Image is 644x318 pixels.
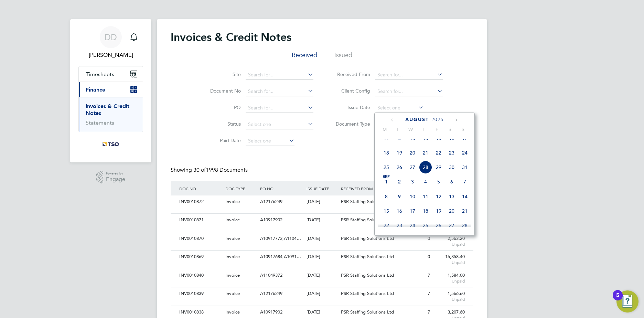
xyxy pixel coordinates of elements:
div: INV0010871 [178,214,224,226]
span: 12 [432,190,445,203]
span: 3 [406,175,419,188]
div: DOC NO [178,181,224,197]
div: [DATE] [305,214,340,226]
span: 30 of [193,167,206,173]
button: Timesheets [79,66,143,82]
span: 26 [432,219,445,232]
span: 25 [380,161,393,174]
label: Issue Date [331,104,370,110]
input: Search for... [246,70,313,80]
span: 1998 Documents [193,167,248,173]
span: 20 [445,204,458,218]
a: Statements [86,119,114,126]
span: 7 [458,175,471,188]
span: Unpaid [433,242,465,247]
span: PSR Staffing Solutions Ltd [341,217,394,223]
span: Unpaid [433,260,465,265]
div: INV0010870 [178,232,224,245]
span: 22 [432,146,445,159]
span: 19 [432,204,445,218]
li: Received [292,51,317,63]
span: 5 [432,175,445,188]
a: Invoices & Credit Notes [86,103,129,116]
span: 7 [428,272,430,278]
span: 23 [445,146,458,159]
span: 30 [445,161,458,174]
span: PSR Staffing Solutions Ltd [341,272,394,278]
span: 17 [406,204,419,218]
span: 1 [380,175,393,188]
input: Search for... [246,87,313,96]
span: 17 [458,132,471,145]
a: Go to home page [78,139,143,150]
span: T [417,126,430,132]
li: Issued [334,51,352,63]
input: Search for... [375,70,443,80]
button: Open Resource Center, 5 new notifications [616,290,638,312]
span: PSR Staffing Solutions Ltd [341,199,394,204]
div: [DATE] [305,232,340,245]
span: 2025 [431,117,444,123]
div: Finance [79,97,143,132]
span: 28 [419,161,432,174]
div: [DATE] [305,195,340,208]
span: 11 [380,132,393,145]
div: ISSUE DATE [305,181,340,197]
span: 21 [419,146,432,159]
span: PSR Staffing Solutions Ltd [341,290,394,296]
div: INV0010869 [178,251,224,263]
span: 22 [380,219,393,232]
span: PSR Staffing Solutions Ltd [341,254,394,259]
span: 0 [428,235,430,241]
nav: Main navigation [70,19,151,162]
span: 10 [406,190,419,203]
div: Showing [171,167,249,174]
span: 2 [393,175,406,188]
span: Invoice [225,217,240,223]
label: Document No [201,88,241,94]
div: [DATE] [305,269,340,282]
span: Unpaid [433,297,465,302]
span: 18 [419,204,432,218]
span: 7 [428,309,430,315]
span: Finance [86,86,105,93]
label: PO [201,104,241,110]
span: DD [105,33,117,42]
span: A11049372 [260,272,282,278]
span: Invoice [225,272,240,278]
div: 16,358.40 [432,251,466,268]
div: DOC TYPE [224,181,258,197]
span: Invoice [225,235,240,241]
input: Search for... [375,87,443,96]
input: Search for... [246,103,313,113]
span: A10917902 [260,309,282,315]
h2: Invoices & Credit Notes [171,30,291,44]
div: 5 [616,295,619,304]
span: 19 [393,146,406,159]
span: 25 [419,219,432,232]
span: 29 [432,161,445,174]
div: [DATE] [305,287,340,300]
span: 26 [393,161,406,174]
a: Powered byEngage [96,171,126,184]
div: 1,584.00 [432,269,466,287]
input: Select one [375,103,424,113]
span: 28 [458,219,471,232]
span: 13 [445,190,458,203]
label: Received From [331,71,370,77]
div: PO NO [258,181,304,197]
span: 7 [428,290,430,296]
span: 18 [380,146,393,159]
span: 8 [380,190,393,203]
span: M [378,126,391,132]
span: 4 [419,175,432,188]
span: Invoice [225,254,240,259]
a: DD[PERSON_NAME] [78,26,143,59]
span: Powered by [106,171,125,177]
span: A10917773,A1104… [260,235,301,241]
label: Paid Date [201,137,241,144]
span: S [443,126,457,132]
span: Unpaid [433,278,465,284]
span: 0 [428,254,430,259]
span: A10917684,A1091… [260,254,301,259]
